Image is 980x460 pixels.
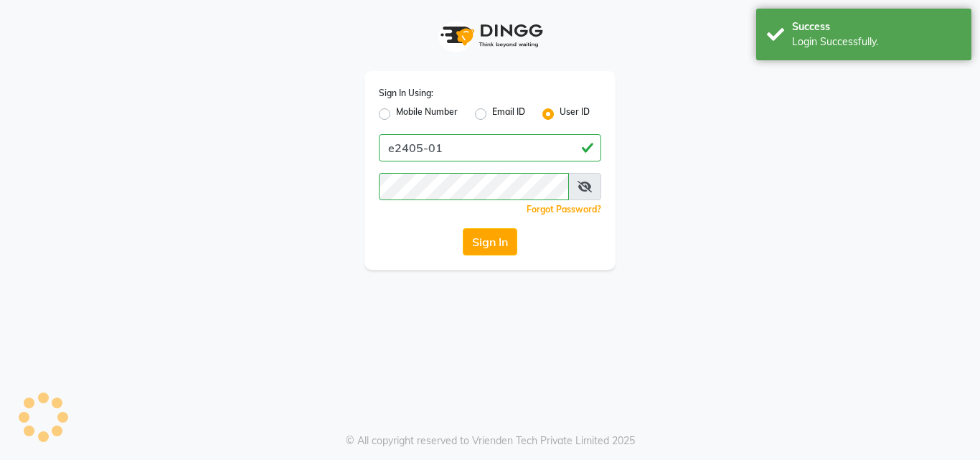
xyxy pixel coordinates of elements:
img: logo1.svg [433,14,547,57]
label: Mobile Number [396,105,458,123]
label: User ID [560,105,590,123]
label: Sign In Using: [379,87,433,100]
label: Email ID [492,105,525,123]
div: Login Successfully. [792,34,961,50]
input: Username [379,173,569,200]
button: Sign In [463,228,517,255]
input: Username [379,134,601,161]
a: Forgot Password? [527,204,601,215]
div: Success [792,19,961,34]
